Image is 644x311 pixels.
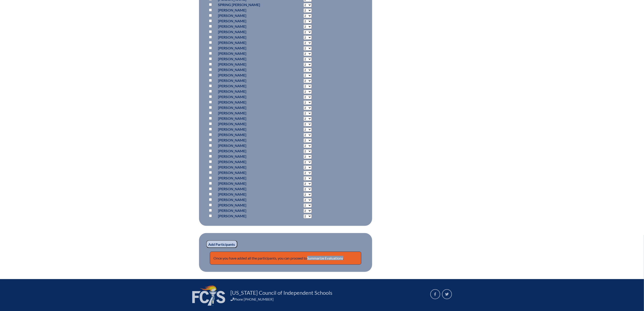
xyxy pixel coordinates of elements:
p: [PERSON_NAME] [218,186,287,192]
p: [PERSON_NAME] [218,29,287,35]
p: [PERSON_NAME] [218,45,287,51]
p: [PERSON_NAME] [218,143,287,148]
a: Summarize Evaluations [307,256,343,260]
p: [PERSON_NAME] [218,67,287,72]
p: [PERSON_NAME] [218,78,287,83]
p: [PERSON_NAME] [218,7,287,13]
p: Spring [PERSON_NAME] [218,2,287,7]
p: [PERSON_NAME] [218,202,287,208]
p: [PERSON_NAME] [218,110,287,116]
p: [PERSON_NAME] [218,192,287,197]
p: [PERSON_NAME] [218,105,287,110]
p: [PERSON_NAME] [218,159,287,165]
p: [PERSON_NAME] [218,127,287,132]
img: FCIS_logo_white [192,285,225,306]
p: [PERSON_NAME] [218,35,287,40]
p: [PERSON_NAME] [218,89,287,94]
p: Once you have added all the participants, you can proceed to . [210,252,361,265]
input: Add Participants [206,240,237,248]
a: [US_STATE] Council of Independent Schools [229,289,334,296]
p: [PERSON_NAME] [218,72,287,78]
p: [PERSON_NAME] [218,132,287,137]
p: [PERSON_NAME] [218,154,287,159]
p: [PERSON_NAME] [218,56,287,62]
p: [PERSON_NAME] [218,170,287,175]
p: [PERSON_NAME] [218,24,287,29]
p: [PERSON_NAME] [218,121,287,127]
p: [PERSON_NAME] [218,94,287,100]
p: [PERSON_NAME] [218,13,287,18]
p: [PERSON_NAME] [218,100,287,105]
p: [PERSON_NAME] [218,83,287,89]
p: [PERSON_NAME] [218,62,287,67]
p: [PERSON_NAME] [218,175,287,181]
p: [PERSON_NAME] [218,51,287,56]
p: [PERSON_NAME] [218,208,287,213]
p: [PERSON_NAME] [218,165,287,170]
div: Phone [PHONE_NUMBER] [231,297,425,301]
p: [PERSON_NAME] [218,116,287,121]
p: [PERSON_NAME] [218,137,287,143]
p: [PERSON_NAME] [218,213,287,219]
p: [PERSON_NAME] [218,18,287,24]
p: [PERSON_NAME] [218,148,287,154]
p: [PERSON_NAME] [218,197,287,202]
p: [PERSON_NAME] [218,40,287,45]
p: [PERSON_NAME] [218,181,287,186]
